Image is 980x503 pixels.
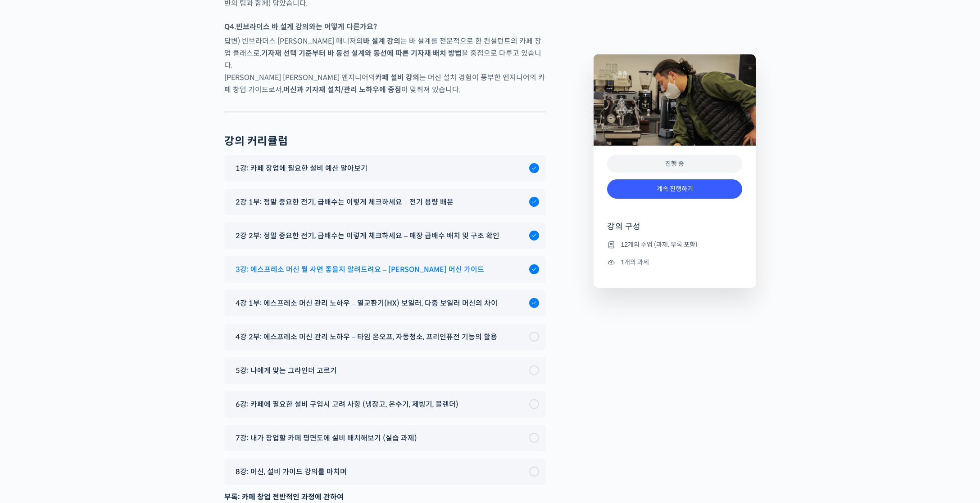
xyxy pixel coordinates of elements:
strong: 기자재 선택 기준부터 바 동선 설계와 동선에 따른 기자재 배치 방법 [261,49,462,58]
a: 1강: 카페 창업에 필요한 설비 예산 알아보기 [231,162,539,174]
span: 4강 2부: 에스프레소 머신 관리 노하우 – 타임 온오프, 자동청소, 프리인퓨전 기능의 활용 [236,331,497,343]
a: 2강 1부: 정말 중요한 전기, 급배수는 이렇게 체크하세요 – 전기 용량 배분 [231,196,539,208]
span: 2강 2부: 정말 중요한 전기, 급배수는 이렇게 체크하세요 – 매장 급배수 배치 및 구조 확인 [236,230,499,242]
span: 6강: 카페에 필요한 설비 구입시 고려 사항 (냉장고, 온수기, 제빙기, 블렌더) [236,398,458,410]
a: 4강 1부: 에스프레소 머신 관리 노하우 – 열교환기(HX) 보일러, 다중 보일러 머신의 차이 [231,297,539,309]
a: 대화 [59,285,116,307]
strong: 머신과 기자재 설치/관리 노하우에 중점 [283,85,401,94]
span: 8강: 머신, 설비 가이드 강의를 마치며 [236,466,347,478]
span: 대화 [82,299,93,306]
p: 답변) 빈브라더스 [PERSON_NAME] 매니저의 는 바 설계를 전문적으로 한 컨설턴트의 카페 창업 클래스로, 을 중점으로 다루고 있습니다. [PERSON_NAME] [PE... [224,35,546,96]
a: 설정 [116,285,173,307]
li: 12개의 수업 (과제, 부록 포함) [607,239,742,250]
a: 6강: 카페에 필요한 설비 구입시 고려 사항 (냉장고, 온수기, 제빙기, 블렌더) [231,398,539,410]
span: 1강: 카페 창업에 필요한 설비 예산 알아보기 [236,162,367,174]
span: 설정 [139,298,150,306]
a: 8강: 머신, 설비 가이드 강의를 마치며 [231,466,539,478]
a: 7강: 내가 창업할 카페 평면도에 설비 배치해보기 (실습 과제) [231,432,539,444]
a: 계속 진행하기 [607,179,742,199]
a: 홈 [3,285,59,307]
h3: 부록: 카페 창업 전반적인 과정에 관하여 [224,492,546,502]
span: 4강 1부: 에스프레소 머신 관리 노하우 – 열교환기(HX) 보일러, 다중 보일러 머신의 차이 [236,297,498,309]
span: 2강 1부: 정말 중요한 전기, 급배수는 이렇게 체크하세요 – 전기 용량 배분 [236,196,454,208]
span: 홈 [28,298,34,306]
li: 1개의 과제 [607,257,742,267]
a: 2강 2부: 정말 중요한 전기, 급배수는 이렇게 체크하세요 – 매장 급배수 배치 및 구조 확인 [231,230,539,242]
span: 3강: 에스프레소 머신 뭘 사면 좋을지 알려드려요 – [PERSON_NAME] 머신 가이드 [236,263,484,276]
strong: 카페 설비 강의 [375,73,419,82]
strong: 바 설계 강의 [363,36,400,46]
span: 5강: 나에게 맞는 그라인더 고르기 [236,365,337,377]
h4: 강의 구성 [607,221,742,239]
h2: 강의 커리큘럼 [224,135,288,148]
a: 3강: 에스프레소 머신 뭘 사면 좋을지 알려드려요 – [PERSON_NAME] 머신 가이드 [231,263,539,276]
a: 4강 2부: 에스프레소 머신 관리 노하우 – 타임 온오프, 자동청소, 프리인퓨전 기능의 활용 [231,331,539,343]
div: 진행 중 [607,155,742,173]
span: 7강: 내가 창업할 카페 평면도에 설비 배치해보기 (실습 과제) [236,432,417,444]
a: 빈브라더스 바 설계 강의 [236,22,309,31]
a: 5강: 나에게 맞는 그라인더 고르기 [231,365,539,377]
strong: Q4. 와는 어떻게 다른가요? [224,22,377,31]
